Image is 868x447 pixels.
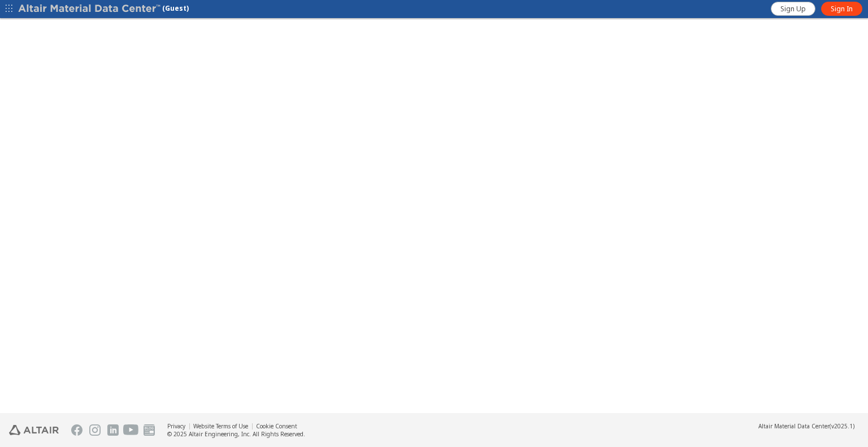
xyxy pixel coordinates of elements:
[9,425,59,435] img: Altair Engineering
[167,430,305,438] div: © 2025 Altair Engineering, Inc. All Rights Reserved.
[771,2,815,16] a: Sign Up
[758,422,830,430] span: Altair Material Data Center
[758,422,854,430] div: (v2025.1)
[256,422,297,430] a: Cookie Consent
[18,3,189,15] div: (Guest)
[193,422,248,430] a: Website Terms of Use
[18,3,162,15] img: Altair Material Data Center
[831,5,853,14] span: Sign In
[167,422,185,430] a: Privacy
[821,2,862,16] a: Sign In
[780,5,806,14] span: Sign Up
